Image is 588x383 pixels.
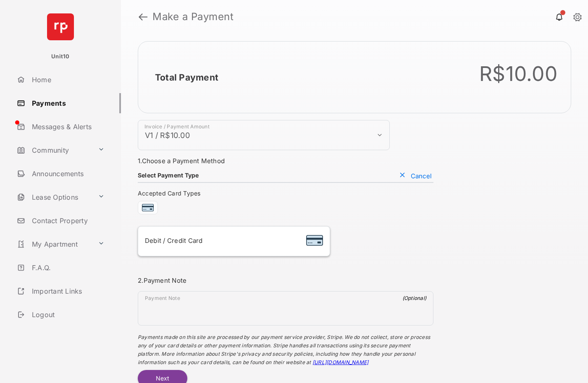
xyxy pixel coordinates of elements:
a: Community [13,140,94,160]
h4: Select Payment Type [138,172,199,179]
a: Announcements [13,164,121,184]
a: F.A.Q. [13,258,121,278]
strong: Make a Payment [152,12,234,22]
a: Important Links [13,281,108,301]
button: Cancel [397,172,433,180]
p: Unit10 [51,52,70,61]
h2: Total Payment [155,72,218,83]
span: Debit / Credit Card [145,237,203,245]
span: Payments made on this site are processed by our payment service provider, Stripe. We do not colle... [138,334,430,365]
a: Lease Options [13,187,94,207]
a: Contact Property [13,211,121,231]
a: Messages & Alerts [13,117,121,137]
a: Home [13,70,121,90]
a: [URL][DOMAIN_NAME] [312,359,368,365]
span: Accepted Card Types [138,190,204,197]
h3: 2. Payment Note [138,276,433,284]
img: svg+xml;base64,PHN2ZyB4bWxucz0iaHR0cDovL3d3dy53My5vcmcvMjAwMC9zdmciIHdpZHRoPSI2NCIgaGVpZ2h0PSI2NC... [47,13,74,40]
div: R$10.00 [479,62,557,86]
a: Logout [13,305,121,325]
a: My Apartment [13,234,94,254]
h3: 1. Choose a Payment Method [138,157,433,165]
a: Payments [13,93,121,113]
